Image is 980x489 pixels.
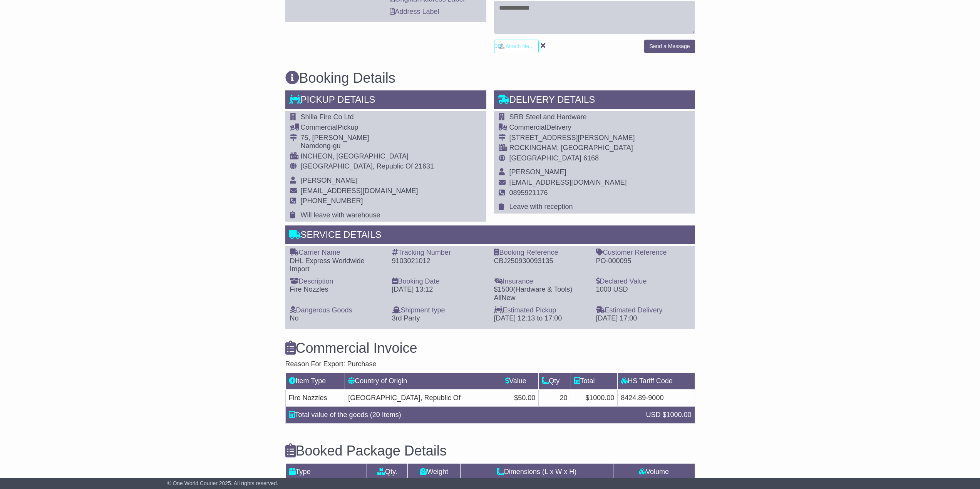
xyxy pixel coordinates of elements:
[290,314,299,322] span: No
[301,162,413,170] span: [GEOGRAPHIC_DATA], Republic Of
[509,168,566,176] span: [PERSON_NAME]
[301,142,434,150] div: Namdong-gu
[301,197,363,205] span: [PHONE_NUMBER]
[494,90,695,111] div: Delivery Details
[502,390,538,407] td: $50.00
[618,390,695,407] td: 8424.89-9000
[494,249,588,257] div: Booking Reference
[301,187,418,195] span: [EMAIL_ADDRESS][DOMAIN_NAME]
[596,306,690,315] div: Estimated Delivery
[596,257,690,265] div: PO-000095
[583,154,599,162] span: 6168
[345,373,502,390] td: Country of Origin
[642,410,695,420] div: USD $1000.00
[596,285,690,294] div: 1000 USD
[596,277,690,286] div: Declared Value
[390,8,439,15] a: Address Label
[392,306,486,315] div: Shipment type
[539,373,571,390] td: Qty
[290,306,384,315] div: Dangerous Goods
[539,390,571,407] td: 20
[285,373,345,390] td: Item Type
[290,285,384,294] div: Fire Nozzles
[494,294,588,302] div: AllNew
[285,443,695,459] h3: Booked Package Details
[285,340,695,356] h3: Commercial Invoice
[167,480,278,486] span: © One World Courier 2025. All rights reserved.
[301,134,434,142] div: 75, [PERSON_NAME]
[367,463,408,480] td: Qty.
[509,144,635,152] div: ROCKINGHAM, [GEOGRAPHIC_DATA]
[498,285,513,293] span: 1500
[415,162,434,170] span: 21631
[509,124,635,132] div: Delivery
[494,306,588,315] div: Estimated Pickup
[301,124,338,131] span: Commercial
[509,203,573,210] span: Leave with reception
[618,373,695,390] td: HS Tariff Code
[301,211,380,219] span: Will leave with warehouse
[285,463,367,480] td: Type
[494,285,588,302] div: $ ( )
[285,390,345,407] td: Fire Nozzles
[509,113,587,121] span: SRB Steel and Hardware
[301,124,434,132] div: Pickup
[345,390,502,407] td: [GEOGRAPHIC_DATA], Republic Of
[502,373,538,390] td: Value
[290,277,384,286] div: Description
[461,463,613,480] td: Dimensions (L x W x H)
[494,314,588,323] div: [DATE] 12:13 to 17:00
[290,257,384,274] div: DHL Express Worldwide Import
[509,134,635,142] div: [STREET_ADDRESS][PERSON_NAME]
[285,225,695,246] div: Service Details
[596,249,690,257] div: Customer Reference
[613,463,695,480] td: Volume
[392,249,486,257] div: Tracking Number
[509,124,546,131] span: Commercial
[509,179,627,186] span: [EMAIL_ADDRESS][DOMAIN_NAME]
[392,277,486,286] div: Booking Date
[408,463,461,480] td: Weight
[290,249,384,257] div: Carrier Name
[285,360,695,369] div: Reason For Export: Purchase
[392,285,486,294] div: [DATE] 13:12
[516,285,570,293] span: Hardware & Tools
[571,373,618,390] td: Total
[596,314,690,323] div: [DATE] 17:00
[301,113,354,121] span: Shilla Fire Co Ltd
[285,70,695,86] h3: Booking Details
[301,152,434,161] div: INCHEON, [GEOGRAPHIC_DATA]
[285,410,642,420] div: Total value of the goods (20 Items)
[301,177,358,184] span: [PERSON_NAME]
[494,277,588,286] div: Insurance
[392,257,486,265] div: 9103021012
[509,154,581,162] span: [GEOGRAPHIC_DATA]
[285,90,486,111] div: Pickup Details
[509,189,548,197] span: 0895921176
[494,257,588,265] div: CBJ250930093135
[392,314,420,322] span: 3rd Party
[644,40,695,53] button: Send a Message
[571,390,618,407] td: $1000.00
